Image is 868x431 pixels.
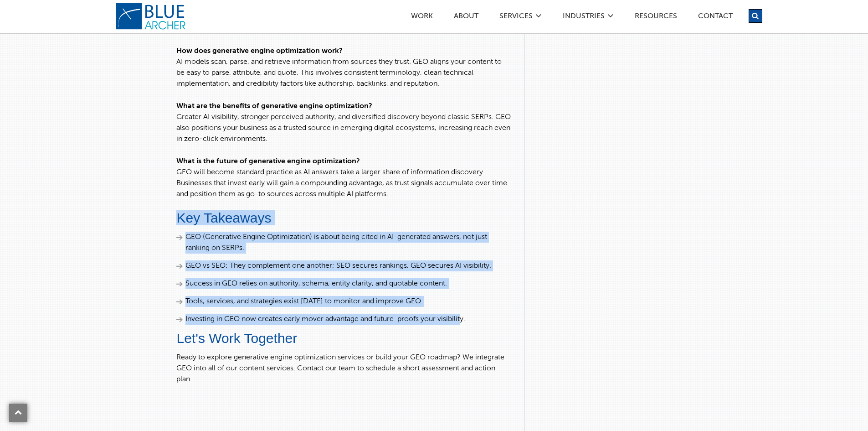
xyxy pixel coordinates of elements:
[453,13,479,22] a: ABOUT
[176,260,511,271] li: GEO vs SEO: They complement one another; SEO secures rankings, GEO secures AI visibility.
[176,232,511,254] li: GEO (Generative Engine Optimization) is about being cited in AI-generated answers, not just ranki...
[176,332,511,345] h2: Let's Work Together
[562,13,605,22] a: Industries
[176,46,511,89] p: AI models scan, parse, and retrieve information from sources they trust. GEO aligns your content ...
[176,101,511,145] p: Greater AI visibility, stronger perceived authority, and diversified discovery beyond classic SER...
[176,314,511,325] li: Investing in GEO now creates early mover advantage and future-proofs your visibility.
[176,103,372,110] strong: What are the benefits of generative engine optimization?
[698,13,733,22] a: Contact
[176,156,511,200] p: GEO will become standard practice as AI answers take a larger share of information discovery. Bus...
[176,158,360,165] strong: What is the future of generative engine optimization?
[176,296,511,307] li: Tools, services, and strategies exist [DATE] to monitor and improve GEO.
[115,3,188,30] a: logo
[411,13,433,22] a: Work
[176,211,511,225] h2: Key Takeaways
[176,352,511,385] p: Ready to explore generative engine optimization services or build your GEO roadmap? We integrate ...
[634,13,678,22] a: Resources
[499,13,533,22] a: SERVICES
[176,278,511,289] li: Success in GEO relies on authority, schema, entity clarity, and quotable content.
[176,47,343,55] strong: How does generative engine optimization work?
